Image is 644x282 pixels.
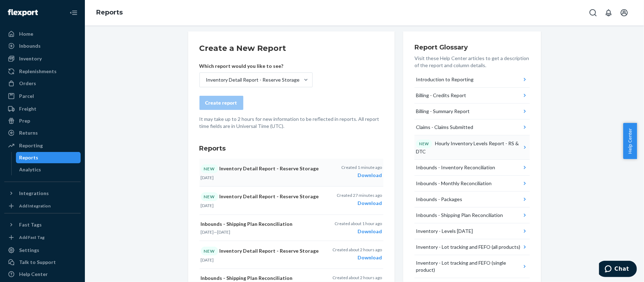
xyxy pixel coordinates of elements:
div: Download [341,172,382,179]
button: Inbounds - Shipping Plan Reconciliation [414,207,530,223]
p: Created about 2 hours ago [332,275,382,281]
a: Home [4,28,81,40]
div: Reporting [19,142,43,149]
time: [DATE] [201,257,214,263]
div: NEW [201,247,218,255]
a: Settings [4,245,81,256]
div: Inventory - Levels [DATE] [416,228,473,235]
p: Inbounds - Shipping Plan Reconciliation [201,275,320,282]
div: Billing - Summary Report [416,108,470,115]
p: Visit these Help Center articles to get a description of the report and column details. [414,55,530,69]
div: Reports [19,154,39,161]
button: Open notifications [602,6,616,20]
p: Created 27 minutes ago [337,192,382,198]
div: Inventory - Lot tracking and FEFO (all products) [416,243,520,251]
img: Flexport logo [8,9,38,16]
p: It may take up to 2 hours for new information to be reflected in reports. All report time fields ... [199,116,383,130]
ol: breadcrumbs [91,2,128,23]
div: Inbounds [19,42,41,49]
div: Settings [19,247,39,254]
button: Billing - Summary Report [414,104,530,119]
button: Inventory - Lot tracking and FEFO (single product) [414,255,530,278]
a: Reports [16,152,81,163]
div: Billing - Credits Report [416,92,466,99]
div: Help Center [19,271,48,278]
a: Orders [4,78,81,89]
div: Hourly Inventory Levels Report - RS & DTC [416,140,522,155]
div: Add Fast Tag [19,234,45,240]
a: Returns [4,127,81,139]
a: Inbounds [4,40,81,52]
div: Prep [19,117,30,124]
div: Inbounds - Inventory Reconciliation [416,164,495,171]
button: Close Navigation [66,6,81,20]
div: Claims - Claims Submitted [416,124,473,131]
button: Inbounds - Packages [414,192,530,207]
div: Analytics [19,166,41,173]
div: Add Integration [19,203,51,209]
div: Inbounds - Shipping Plan Reconciliation [416,212,503,219]
a: Reports [96,8,123,16]
p: Created 1 minute ago [341,164,382,170]
div: Integrations [19,190,49,197]
button: NEWInventory Detail Report - Reserve Storage[DATE]Created 1 minute agoDownload [199,159,383,187]
button: Introduction to Reporting [414,72,530,88]
button: Fast Tags [4,219,81,230]
div: NEW [201,192,218,201]
button: Help Center [623,123,637,159]
a: Add Fast Tag [4,233,81,242]
time: [DATE] [201,229,214,235]
div: Inventory [19,55,42,62]
p: Inbounds - Shipping Plan Reconciliation [201,221,320,228]
button: NEWInventory Detail Report - Reserve Storage[DATE]Created 27 minutes agoDownload [199,187,383,215]
h3: Report Glossary [414,43,530,52]
div: Download [335,228,382,235]
button: NEWHourly Inventory Levels Report - RS & DTC [414,135,530,160]
p: NEW [419,141,429,147]
div: Inbounds - Monthly Reconciliation [416,180,492,187]
button: NEWInventory Detail Report - Reserve Storage[DATE]Created about 2 hours agoDownload [199,241,383,269]
div: Replenishments [19,68,57,75]
a: Freight [4,103,81,114]
div: Returns [19,129,38,136]
button: Inventory - Levels [DATE] [414,223,530,239]
time: [DATE] [201,203,214,208]
button: Open Search Box [586,6,600,20]
div: Freight [19,105,36,112]
button: Billing - Credits Report [414,88,530,104]
button: Inbounds - Inventory Reconciliation [414,160,530,176]
div: NEW [201,164,218,173]
a: Reporting [4,140,81,151]
a: Help Center [4,269,81,280]
div: Orders [19,80,36,87]
a: Parcel [4,90,81,102]
button: Create report [199,96,243,110]
button: Integrations [4,188,81,199]
div: Parcel [19,93,34,100]
div: Inbounds - Packages [416,196,462,203]
h3: Reports [199,144,383,153]
div: Home [19,30,33,37]
a: Inventory [4,53,81,64]
p: Inventory Detail Report - Reserve Storage [201,164,320,173]
button: Inbounds - Monthly Reconciliation [414,176,530,192]
p: Inventory Detail Report - Reserve Storage [201,247,320,255]
time: [DATE] [201,175,214,180]
button: Inventory - Lot tracking and FEFO (all products) [414,239,530,255]
div: Create report [205,99,237,106]
div: Download [337,200,382,207]
p: Created about 2 hours ago [332,247,382,253]
button: Open account menu [617,6,631,20]
a: Replenishments [4,66,81,77]
button: Talk to Support [4,257,81,268]
a: Add Integration [4,202,81,210]
h2: Create a New Report [199,43,383,54]
p: Which report would you like to see? [199,63,313,70]
p: Created about 1 hour ago [335,221,382,227]
div: Introduction to Reporting [416,76,474,83]
div: Inventory Detail Report - Reserve Storage [206,76,300,83]
iframe: Opens a widget where you can chat to one of our agents [599,261,637,278]
button: Claims - Claims Submitted [414,119,530,135]
div: Inventory - Lot tracking and FEFO (single product) [416,259,521,274]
